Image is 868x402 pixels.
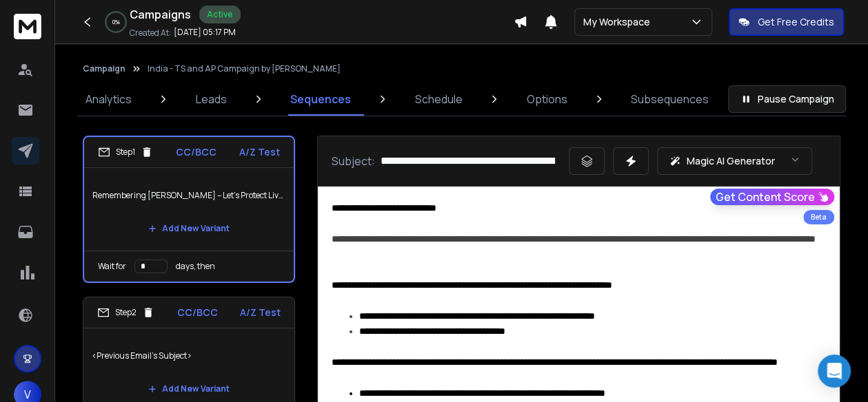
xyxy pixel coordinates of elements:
[98,261,126,272] p: Wait for
[687,154,775,168] p: Magic AI Generator
[818,355,851,388] div: Open Intercom Messenger
[240,306,281,319] p: A/Z Test
[112,18,120,26] p: 0 %
[239,145,280,159] p: A/Z Test
[97,306,154,319] div: Step 2
[710,189,834,205] button: Get Content Score
[77,83,140,116] a: Analytics
[758,15,834,29] p: Get Free Credits
[290,91,351,107] p: Sequences
[176,261,215,272] p: days, then
[83,136,295,283] li: Step1CC/BCCA/Z TestRemembering [PERSON_NAME] – Let's Protect Lives TogetherAdd New VariantWait fo...
[188,83,235,116] a: Leads
[85,91,132,107] p: Analytics
[199,6,241,23] div: Active
[631,91,709,107] p: Subsequences
[130,28,171,39] p: Created At:
[415,91,463,107] p: Schedule
[92,337,286,375] p: <Previous Email's Subject>
[407,83,471,116] a: Schedule
[176,145,216,159] p: CC/BCC
[137,215,241,242] button: Add New Variant
[83,63,125,74] button: Campaign
[196,91,227,107] p: Leads
[148,63,341,74] p: India - TS and AP Campaign by [PERSON_NAME]
[92,176,285,215] p: Remembering [PERSON_NAME] – Let's Protect Lives Together
[803,210,834,224] div: Beta
[728,85,846,113] button: Pause Campaign
[623,83,717,116] a: Subsequences
[332,153,375,169] p: Subject:
[583,15,656,29] p: My Workspace
[729,8,844,36] button: Get Free Credits
[282,83,359,116] a: Sequences
[98,146,153,158] div: Step 1
[526,91,567,107] p: Options
[130,6,191,23] h1: Campaigns
[518,83,575,116] a: Options
[177,306,218,319] p: CC/BCC
[174,27,236,38] p: [DATE] 05:17 PM
[657,147,812,175] button: Magic AI Generator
